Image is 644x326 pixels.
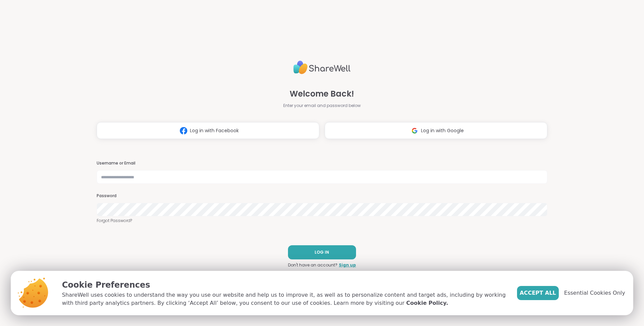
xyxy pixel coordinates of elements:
[288,245,356,259] button: LOG IN
[325,122,547,139] button: Log in with Google
[288,262,337,268] span: Don't have an account?
[406,299,448,307] a: Cookie Policy.
[97,218,547,224] a: Forgot Password?
[290,88,354,100] span: Welcome Back!
[315,249,329,255] span: LOG IN
[190,127,239,134] span: Log in with Facebook
[339,262,356,268] a: Sign up
[62,279,506,291] p: Cookie Preferences
[408,124,421,137] img: ShareWell Logomark
[564,289,625,297] span: Essential Cookies Only
[293,58,351,77] img: ShareWell Logo
[520,289,556,297] span: Accept All
[62,291,506,307] p: ShareWell uses cookies to understand the way you use our website and help us to improve it, as we...
[283,103,361,109] span: Enter your email and password below
[517,286,559,300] button: Accept All
[177,124,190,137] img: ShareWell Logomark
[421,127,464,134] span: Log in with Google
[97,122,319,139] button: Log in with Facebook
[97,193,547,199] h3: Password
[97,160,547,166] h3: Username or Email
